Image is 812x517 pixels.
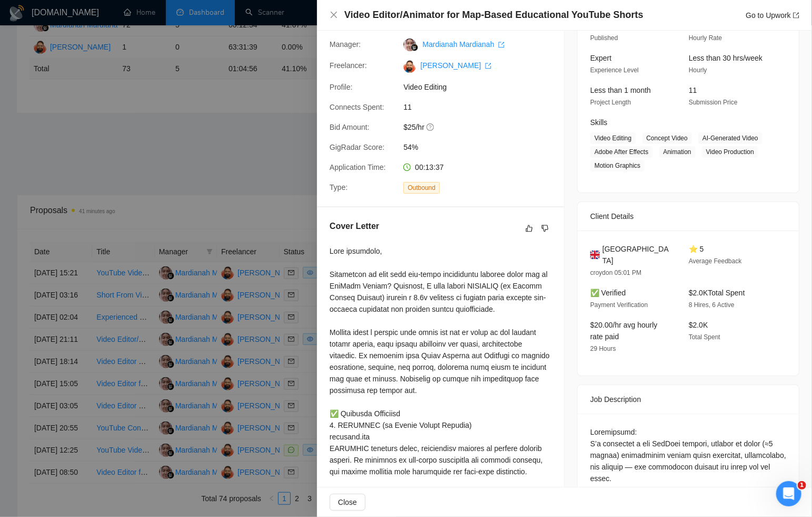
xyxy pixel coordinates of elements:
span: Outbound [403,182,440,194]
span: Hourly Rate [689,34,722,42]
span: Skills [590,118,608,127]
button: Close [330,11,338,20]
a: [PERSON_NAME] export [420,61,491,70]
div: Client Details [590,202,786,231]
span: like [526,224,533,233]
span: Type: [330,183,348,192]
span: AI-Generated Video [698,132,763,144]
span: Manager: [330,40,361,49]
span: $2.0K Total Spent [689,289,745,297]
img: 🇬🇧 [590,249,600,261]
span: Video Editing [403,81,561,93]
span: Application Time: [330,163,386,171]
span: $20.00/hr avg hourly rate paid [590,321,658,341]
span: GigRadar Score: [330,143,384,151]
a: Mardianah Mardianah export [422,40,504,49]
span: Video Production [702,146,758,158]
span: Experience Level [590,66,639,74]
span: ⭐ 5 [689,245,704,253]
span: [GEOGRAPHIC_DATA] [602,243,672,266]
span: $2.0K [689,321,708,329]
span: clock-circle [403,164,411,171]
span: Payment Verification [590,301,648,309]
span: 11 [403,101,561,113]
span: croydon 05:01 PM [590,269,641,276]
iframe: Intercom live chat [776,481,801,506]
h5: Cover Letter [330,220,379,233]
span: Close [338,496,357,508]
img: gigradar-bm.png [411,44,418,51]
span: Expert [590,54,611,62]
span: Video Editing [590,132,636,144]
span: 00:13:37 [415,163,444,171]
span: Motion Graphics [590,160,645,171]
span: Total Spent [689,333,720,341]
span: Adobe After Effects [590,146,653,158]
span: export [485,63,491,69]
span: Animation [659,146,696,158]
span: Submission Price [689,99,738,106]
span: 8 Hires, 6 Active [689,301,735,309]
span: 11 [689,86,697,94]
span: 54% [403,141,561,153]
span: 1 [798,481,806,490]
img: c17AIh_ouQ017qqbpv5dMJlAJ0SuX4WyoetzhtvdeibNELc2-8z4mi3iZNxsod4H8W [403,60,416,73]
span: ✅ Verified [590,289,626,297]
span: $25/hr [403,121,561,133]
span: close [330,11,338,19]
div: Job Description [590,385,786,414]
h4: Video Editor/Animator for Map-Based Educational YouTube Shorts [344,8,643,22]
span: Less than 1 month [590,86,651,94]
span: export [498,42,504,48]
span: Published [590,34,618,42]
span: Freelancer: [330,61,367,70]
span: question-circle [427,123,435,131]
span: dislike [541,224,549,233]
button: dislike [539,222,551,235]
span: export [793,12,799,18]
span: Connects Spent: [330,103,384,111]
span: 29 Hours [590,345,616,352]
span: Concept Video [642,132,692,144]
span: Less than 30 hrs/week [689,54,763,62]
span: Bid Amount: [330,123,370,131]
span: Profile: [330,83,353,91]
span: Project Length [590,99,631,106]
span: Average Feedback [689,257,742,265]
a: Go to Upworkexport [746,11,799,20]
button: like [523,222,536,235]
button: Close [330,494,365,511]
span: Hourly [689,66,707,74]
